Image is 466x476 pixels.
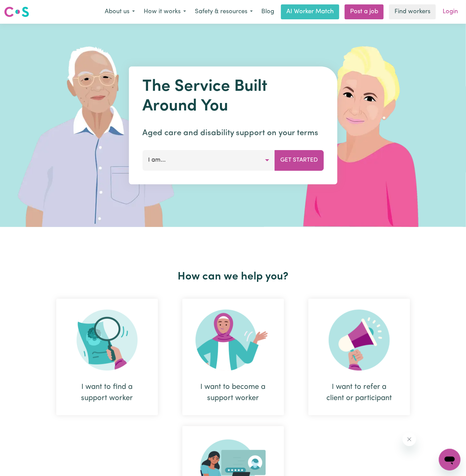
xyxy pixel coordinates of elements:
[100,5,139,19] button: About us
[73,381,142,404] div: I want to find a support worker
[139,5,190,19] button: How it works
[4,6,29,18] img: Careseekers logo
[182,299,284,415] div: I want to become a support worker
[44,270,422,283] h2: How can we help you?
[403,433,416,446] iframe: Close message
[389,4,436,19] a: Find workers
[325,381,394,404] div: I want to refer a client or participant
[190,5,257,19] button: Safety & resources
[56,299,158,415] div: I want to find a support worker
[4,4,29,20] a: Careseekers logo
[4,5,41,10] span: Need any help?
[142,77,324,116] h1: The Service Built Around You
[142,150,275,170] button: I am...
[275,150,324,170] button: Get Started
[439,449,461,471] iframe: Button to launch messaging window
[281,4,339,19] a: AI Worker Match
[308,299,410,415] div: I want to refer a client or participant
[345,4,384,19] a: Post a job
[439,4,462,19] a: Login
[142,127,324,139] p: Aged care and disability support on your terms
[77,310,138,371] img: Search
[199,381,268,404] div: I want to become a support worker
[329,310,390,371] img: Refer
[257,4,278,19] a: Blog
[196,310,271,371] img: Become Worker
